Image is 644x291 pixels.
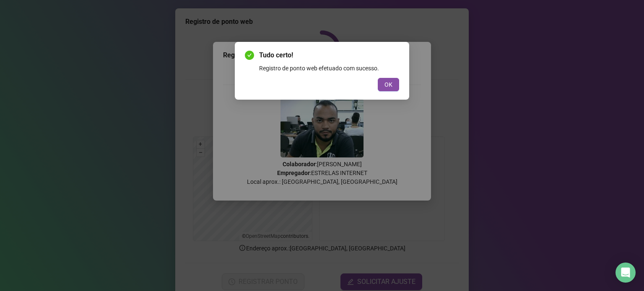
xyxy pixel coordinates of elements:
span: Tudo certo! [259,50,399,60]
span: check-circle [245,51,254,60]
div: Open Intercom Messenger [615,263,636,283]
button: OK [378,78,399,91]
div: Registro de ponto web efetuado com sucesso. [259,64,399,73]
span: OK [384,80,392,89]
